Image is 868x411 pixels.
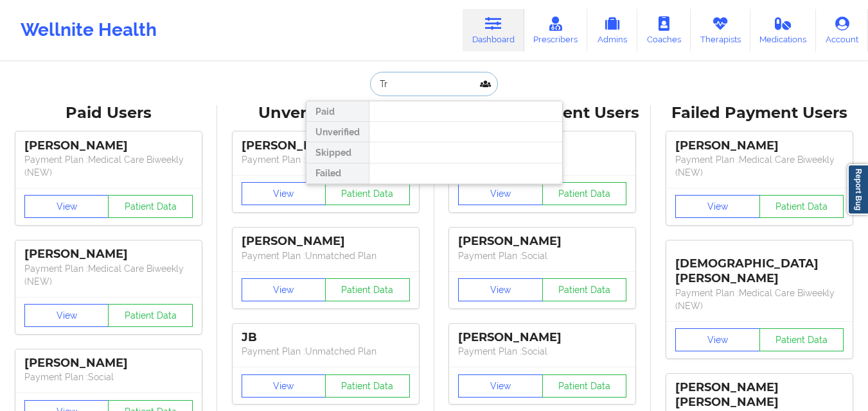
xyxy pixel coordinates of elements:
[24,371,193,383] p: Payment Plan : Social
[675,247,844,286] div: [DEMOGRAPHIC_DATA][PERSON_NAME]
[458,330,626,345] div: [PERSON_NAME]
[24,304,109,327] button: View
[24,153,193,179] p: Payment Plan : Medical Care Biweekly (NEW)
[458,182,543,205] button: View
[242,278,326,301] button: View
[242,374,326,398] button: View
[816,9,868,51] a: Account
[306,122,369,142] div: Unverified
[24,247,193,262] div: [PERSON_NAME]
[458,278,543,301] button: View
[660,103,859,123] div: Failed Payment Users
[458,234,626,249] div: [PERSON_NAME]
[675,287,844,312] p: Payment Plan : Medical Care Biweekly (NEW)
[458,374,543,398] button: View
[242,234,410,249] div: [PERSON_NAME]
[226,103,425,123] div: Unverified Users
[242,345,410,358] p: Payment Plan : Unmatched Plan
[759,328,844,351] button: Patient Data
[524,9,588,51] a: Prescribers
[24,195,109,218] button: View
[24,262,193,288] p: Payment Plan : Medical Care Biweekly (NEW)
[9,103,208,123] div: Paid Users
[306,164,369,184] div: Failed
[759,195,844,218] button: Patient Data
[675,195,760,218] button: View
[242,182,326,205] button: View
[675,380,844,410] div: [PERSON_NAME] [PERSON_NAME]
[325,182,410,205] button: Patient Data
[242,153,410,166] p: Payment Plan : Unmatched Plan
[306,142,369,163] div: Skipped
[750,9,817,51] a: Medications
[242,138,410,153] div: [PERSON_NAME]
[242,330,410,345] div: JB
[847,164,868,215] a: Report Bug
[542,182,627,205] button: Patient Data
[675,138,844,153] div: [PERSON_NAME]
[542,278,627,301] button: Patient Data
[242,249,410,262] p: Payment Plan : Unmatched Plan
[587,9,637,51] a: Admins
[463,9,524,51] a: Dashboard
[675,328,760,351] button: View
[108,304,193,327] button: Patient Data
[691,9,750,51] a: Therapists
[542,374,627,398] button: Patient Data
[637,9,691,51] a: Coaches
[306,101,369,122] div: Paid
[24,138,193,153] div: [PERSON_NAME]
[675,153,844,179] p: Payment Plan : Medical Care Biweekly (NEW)
[325,278,410,301] button: Patient Data
[108,195,193,218] button: Patient Data
[458,345,626,358] p: Payment Plan : Social
[458,249,626,262] p: Payment Plan : Social
[325,374,410,398] button: Patient Data
[24,356,193,371] div: [PERSON_NAME]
